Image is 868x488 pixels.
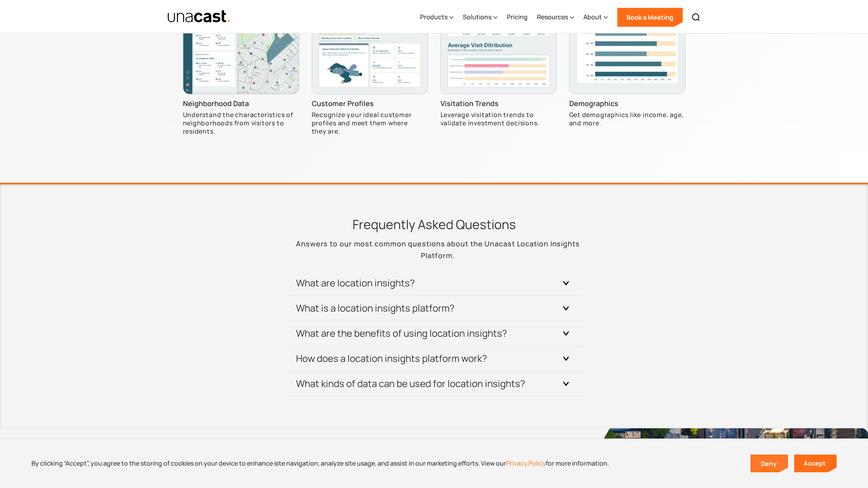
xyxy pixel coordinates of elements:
[353,216,516,233] h3: Frequently Asked Questions
[617,8,683,27] a: Book a Meeting
[583,12,602,22] div: About
[463,1,497,33] div: Solutions
[183,111,299,135] p: Understand the characteristics of neighborhoods from visitors to residents.
[296,277,415,289] h3: What are location insights?
[583,1,608,33] div: About
[296,352,487,365] h3: How does a location insights platform work?
[794,455,837,472] a: Accept
[506,459,546,468] a: Privacy Policy
[420,1,453,33] div: Products
[691,13,701,22] img: Search icon
[440,111,557,127] p: Leverage visitation trends to validate investment decisions.
[183,99,249,108] h3: Neighborhood Data
[463,12,492,22] div: Solutions
[31,459,609,468] div: By clicking “Accept”, you agree to the storing of cookies on your device to enhance site navigati...
[312,111,428,135] p: Recognize your ideal customer profiles and meet them where they are.
[296,377,525,390] h3: What kinds of data can be used for location insights?
[296,302,455,314] h3: What is a location insights platform?
[420,12,448,22] div: Products
[569,99,618,108] h3: Demographics
[537,1,574,33] div: Resources
[440,99,499,108] h3: Visitation Trends
[751,455,788,472] a: Deny
[167,10,231,24] a: home
[569,111,685,127] p: Get demographics like income, age, and more.
[287,238,581,261] p: Answers to our most common questions about the Unacast Location Insights Platform.
[296,327,507,339] h3: What are the benefits of using location insights?
[312,99,374,108] h3: Customer Profiles
[537,12,568,22] div: Resources
[167,10,231,24] img: Unacast text logo
[507,1,528,33] a: Pricing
